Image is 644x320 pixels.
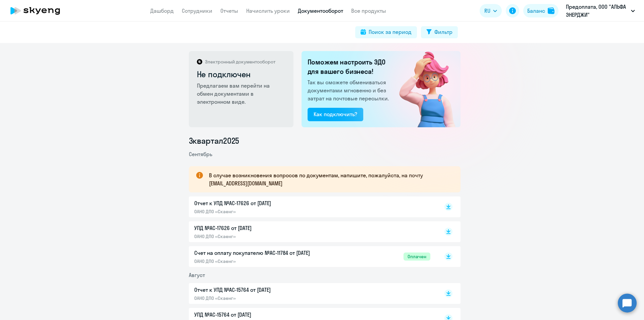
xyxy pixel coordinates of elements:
p: Предоплата, ООО "АЛЬФА ЭНЕРДЖИ" [566,3,628,19]
li: 3 квартал 2025 [189,135,461,146]
a: Счет на оплату покупателю №AC-11784 от [DATE]ОАНО ДПО «Скаенг»Оплачен [194,249,430,264]
a: Сотрудники [182,7,212,14]
div: Фильтр [434,28,452,36]
p: ОАНО ДПО «Скаенг» [194,233,335,239]
img: balance [548,7,554,14]
p: В случае возникновения вопросов по документам, напишите, пожалуйста, на почту [EMAIL_ADDRESS][DOM... [209,171,448,187]
button: Поиск за период [355,26,417,38]
p: Счет на оплату покупателю №AC-11784 от [DATE] [194,249,335,257]
p: УПД №AC-15764 от [DATE] [194,311,335,319]
p: Так вы сможете обмениваться документами мгновенно и без затрат на почтовые пересылки. [308,78,391,102]
span: Август [189,272,205,278]
h2: Не подключен [197,69,286,80]
p: УПД №AC-17626 от [DATE] [194,224,335,232]
div: Поиск за период [369,28,412,36]
a: Дашборд [150,7,174,14]
img: not_connected [385,51,461,127]
p: Отчет к УПД №AC-15764 от [DATE] [194,286,335,294]
a: Отчет к УПД №AC-17626 от [DATE]ОАНО ДПО «Скаенг» [194,199,430,215]
p: Электронный документооборот [205,59,275,65]
span: Оплачен [404,253,430,261]
h2: Поможем настроить ЭДО для вашего бизнеса! [308,57,391,76]
button: Предоплата, ООО "АЛЬФА ЭНЕРДЖИ" [562,3,638,19]
button: Как подключить? [308,108,363,121]
button: Балансbalance [523,4,558,17]
p: Отчет к УПД №AC-17626 от [DATE] [194,199,335,207]
button: Фильтр [421,26,458,38]
a: Все продукты [351,7,386,14]
div: Как подключить? [314,110,357,118]
a: Отчеты [220,7,238,14]
a: Начислить уроки [246,7,290,14]
p: ОАНО ДПО «Скаенг» [194,295,335,301]
span: RU [484,7,490,15]
a: Документооборот [298,7,343,14]
a: УПД №AC-17626 от [DATE]ОАНО ДПО «Скаенг» [194,224,430,239]
p: Предлагаем вам перейти на обмен документами в электронном виде. [197,82,286,106]
a: Отчет к УПД №AC-15764 от [DATE]ОАНО ДПО «Скаенг» [194,286,430,301]
p: ОАНО ДПО «Скаенг» [194,209,335,215]
span: Сентябрь [189,151,212,157]
div: Баланс [527,7,545,15]
p: ОАНО ДПО «Скаенг» [194,258,335,264]
button: RU [480,4,502,17]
